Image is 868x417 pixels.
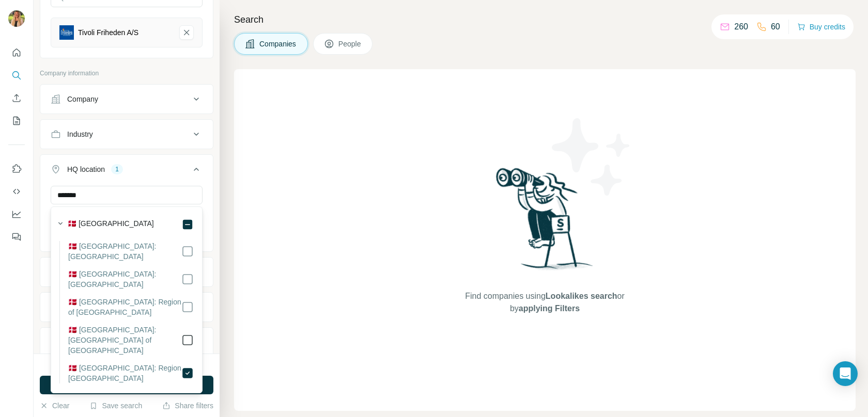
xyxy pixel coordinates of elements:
label: 🇩🇰 [GEOGRAPHIC_DATA]: Region of [GEOGRAPHIC_DATA] [68,297,181,317]
p: 60 [771,21,780,33]
button: Employees (size) [40,295,213,319]
button: My lists [8,111,25,130]
button: Feedback [8,228,25,246]
label: 🇩🇰 [GEOGRAPHIC_DATA]: [GEOGRAPHIC_DATA] [68,269,181,290]
span: People [338,39,362,49]
img: Avatar [8,10,25,27]
div: Open Intercom Messenger [833,361,858,386]
button: Share filters [162,400,213,411]
button: Use Surfe API [8,182,25,201]
span: Lookalikes search [546,292,617,300]
label: 🇩🇰 [GEOGRAPHIC_DATA]: [GEOGRAPHIC_DATA] [68,241,181,262]
button: Buy credits [797,20,845,34]
div: 1 [111,165,123,174]
span: applying Filters [519,304,580,313]
button: Clear [40,400,69,411]
button: HQ location1 [40,157,213,186]
div: Company [67,94,98,104]
p: 260 [734,21,748,33]
button: Dashboard [8,205,25,223]
img: Tivoli Friheden A/S-logo [59,25,74,40]
div: Industry [67,129,93,139]
label: 🇩🇰 [GEOGRAPHIC_DATA]: [GEOGRAPHIC_DATA] of [GEOGRAPHIC_DATA] [68,325,181,356]
p: Company information [40,69,213,78]
div: Tivoli Friheden A/S [78,27,138,38]
button: Enrich CSV [8,89,25,107]
span: Companies [259,39,297,49]
button: Industry [40,122,213,147]
button: Quick start [8,43,25,62]
label: 🇩🇰 [GEOGRAPHIC_DATA]: Region [GEOGRAPHIC_DATA] [68,363,181,383]
h4: Search [234,12,856,27]
button: Search [8,66,25,85]
label: 🇩🇰 [GEOGRAPHIC_DATA] [68,218,154,231]
img: Surfe Illustration - Stars [545,110,638,203]
div: HQ location [67,164,105,174]
span: Find companies using or by [462,290,627,315]
button: Technologies [40,330,213,355]
button: Annual revenue ($) [40,260,213,284]
button: Use Surfe on LinkedIn [8,159,25,178]
img: Surfe Illustration - Woman searching with binoculars [491,165,599,280]
button: Tivoli Friheden A/S-remove-button [179,25,194,40]
button: Save search [89,400,142,411]
button: Company [40,87,213,111]
button: Run search [40,376,213,394]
